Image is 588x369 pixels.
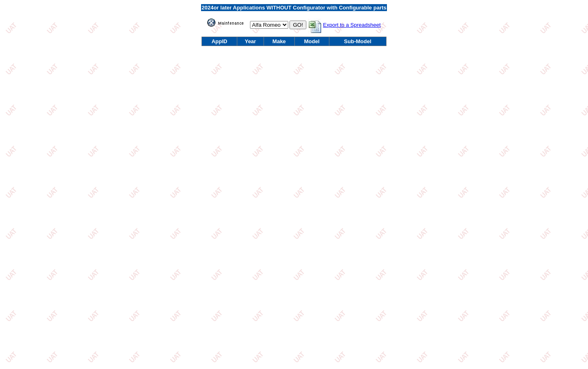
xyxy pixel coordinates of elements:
[294,37,329,46] td: Model
[201,4,387,11] td: or later Applications WITHOUT Configurator with Configurable parts
[207,19,248,27] img: maint.gif
[202,37,237,46] td: AppID
[289,21,306,29] input: GO!
[201,5,213,11] span: 2024
[329,37,386,46] td: Sub-Model
[264,37,295,46] td: Make
[308,19,323,35] img: MSExcel.jpg
[308,22,381,28] a: Export to a Spreadsheet
[237,37,264,46] td: Year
